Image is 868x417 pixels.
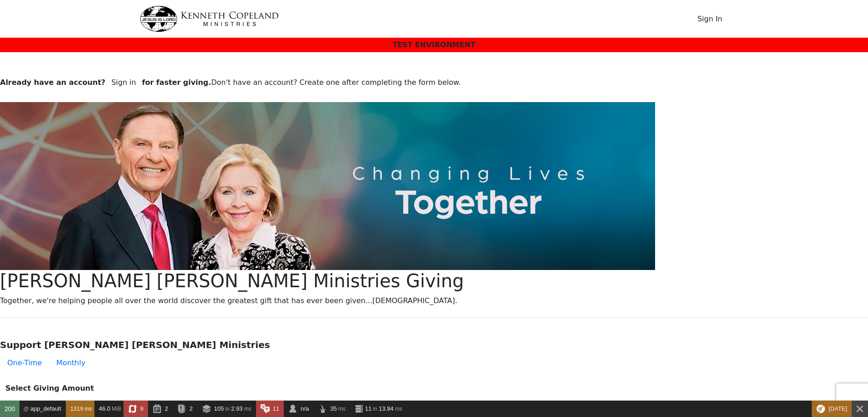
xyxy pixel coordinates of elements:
[165,405,168,412] span: 2
[365,405,371,412] span: 11
[94,401,123,417] a: 46.0 MiB
[49,354,93,372] button: Monthly
[99,405,110,412] span: 46.0
[301,405,309,412] span: n/a
[140,405,143,412] span: 9
[829,405,847,412] span: [DATE]
[812,401,852,417] a: [DATE]
[214,405,224,412] span: 105
[338,406,345,412] span: ms
[112,406,121,412] span: MiB
[5,384,94,392] strong: Select Giving Amount
[189,405,192,412] span: 2
[173,401,197,417] a: 2
[284,401,313,417] a: n/a
[393,40,476,49] span: TEST ENVIRONMENT
[225,406,229,412] span: in
[350,401,407,417] a: 11 in 13.94 ms
[373,406,377,412] span: in
[273,405,279,412] span: 11
[313,401,350,417] a: 35 ms
[23,406,29,412] span: @
[105,74,142,91] button: Sign in
[691,10,728,28] button: Sign In
[140,6,279,32] img: kcm-header-logo.svg
[256,401,284,417] a: 11
[197,401,256,417] a: 105 in 2.93 ms
[66,401,94,417] a: 1319 ms
[379,405,394,412] span: 13.94
[395,406,402,412] span: ms
[812,401,852,417] div: This Symfony version will only receive security fixes.
[330,405,336,412] span: 35
[30,405,61,412] span: app_default
[70,405,84,412] span: 1319
[85,406,92,412] span: ms
[148,401,173,417] a: 2
[231,405,242,412] span: 2.93
[244,406,252,412] span: ms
